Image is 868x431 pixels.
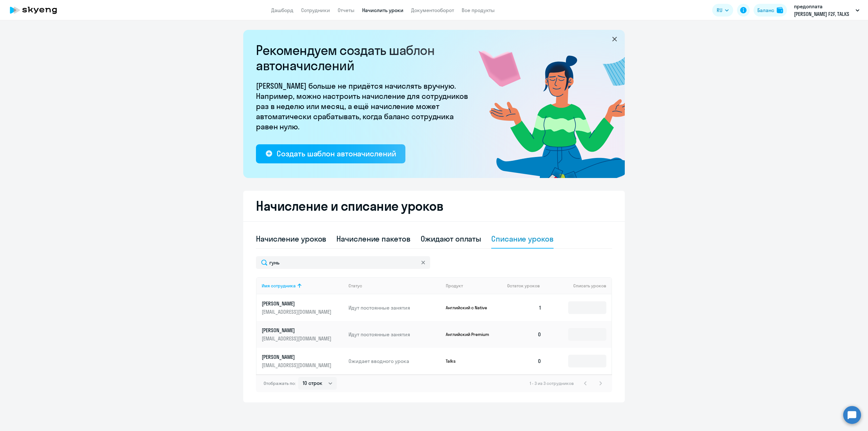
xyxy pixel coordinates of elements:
h2: Начисление и списание уроков [256,198,612,214]
p: Идут постоянные занятия [348,331,441,338]
input: Поиск по имени, email, продукту или статусу [256,256,430,269]
a: Все продукты [462,7,495,13]
p: [PERSON_NAME] [262,327,333,334]
td: 0 [502,348,547,374]
p: [EMAIL_ADDRESS][DOMAIN_NAME] [262,308,333,315]
a: Дашборд [271,7,293,13]
button: RU [712,4,733,17]
th: Списать уроков [547,277,611,294]
a: [PERSON_NAME][EMAIL_ADDRESS][DOMAIN_NAME] [262,327,343,342]
div: Имя сотрудника [262,283,296,289]
p: [PERSON_NAME] больше не придётся начислять вручную. Например, можно настроить начисление для сотр... [256,81,472,132]
div: Статус [348,283,441,289]
div: Имя сотрудника [262,283,343,289]
a: [PERSON_NAME][EMAIL_ADDRESS][DOMAIN_NAME] [262,300,343,315]
p: Ожидает вводного урока [348,358,441,365]
p: [EMAIL_ADDRESS][DOMAIN_NAME] [262,362,333,369]
h2: Рекомендуем создать шаблон автоначислений [256,43,472,73]
p: Английский с Native [446,305,493,311]
div: Остаток уроков [507,283,547,289]
p: [PERSON_NAME] [262,300,333,307]
img: balance [777,7,783,13]
div: Начисление пакетов [336,234,410,244]
a: [PERSON_NAME][EMAIL_ADDRESS][DOMAIN_NAME] [262,353,343,369]
a: Отчеты [338,7,355,13]
span: Остаток уроков [507,283,540,289]
div: Начисление уроков [256,234,326,244]
button: Создать шаблон автоначислений [256,144,405,163]
div: Создать шаблон автоначислений [277,148,396,159]
span: Отображать по: [264,380,296,386]
p: [PERSON_NAME] [262,353,333,360]
a: Документооборот [411,7,454,13]
p: Идут постоянные занятия [348,304,441,311]
span: RU [717,6,722,14]
td: 1 [502,294,547,321]
div: Баланс [757,6,774,14]
p: предоплата [PERSON_NAME] F2F, TALKS 2023, НЛМК, ПАО [794,3,853,18]
p: Talks [446,358,493,364]
p: Английский Premium [446,332,493,337]
div: Статус [348,283,362,289]
div: Продукт [446,283,502,289]
td: 0 [502,321,547,348]
div: Ожидают оплаты [421,234,481,244]
span: 1 - 3 из 3 сотрудников [530,380,574,386]
div: Списание уроков [491,234,554,244]
a: Начислить уроки [362,7,403,13]
button: Балансbalance [754,4,787,17]
a: Сотрудники [301,7,330,13]
div: Продукт [446,283,463,289]
button: предоплата [PERSON_NAME] F2F, TALKS 2023, НЛМК, ПАО [791,3,863,18]
p: [EMAIL_ADDRESS][DOMAIN_NAME] [262,335,333,342]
